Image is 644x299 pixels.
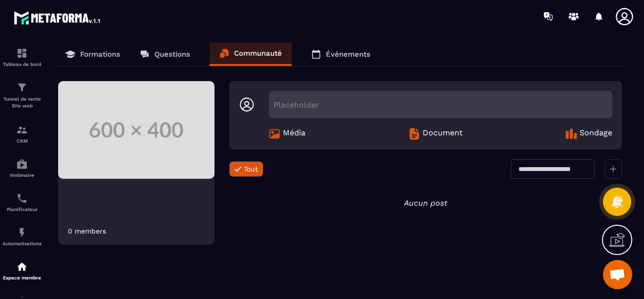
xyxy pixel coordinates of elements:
[80,50,120,59] p: Formations
[234,49,282,58] p: Communauté
[603,260,632,289] div: Ouvrir le chat
[2,254,42,288] a: automationsautomationsEspace membre
[2,241,42,246] p: Automatisations
[210,43,292,66] a: Communauté
[283,128,305,140] span: Média
[301,43,380,66] a: Événements
[2,74,42,117] a: formationformationTunnel de vente Site web
[2,207,42,212] p: Planificateur
[2,172,42,178] p: Webinaire
[56,43,130,66] a: Formations
[16,124,28,136] img: formation
[269,91,612,118] div: Placeholder
[130,43,200,66] a: Questions
[16,47,28,59] img: formation
[16,227,28,238] img: automations
[244,165,258,173] span: Tout
[58,81,215,179] img: Community background
[154,50,190,59] p: Questions
[2,62,42,67] p: Tableau de bord
[2,40,42,74] a: formationformationTableau de bord
[68,227,106,235] div: 0 members
[16,158,28,170] img: automations
[2,151,42,185] a: automationsautomationsWebinaire
[16,82,28,93] img: formation
[2,219,42,254] a: automationsautomationsAutomatisations
[2,138,42,144] p: CRM
[404,198,447,208] i: Aucun post
[580,128,612,140] span: Sondage
[14,9,102,26] img: logo
[326,50,370,59] p: Événements
[16,192,28,204] img: scheduler
[2,96,42,109] p: Tunnel de vente Site web
[2,275,42,280] p: Espace membre
[423,128,463,140] span: Document
[16,261,28,273] img: automations
[2,185,42,219] a: schedulerschedulerPlanificateur
[2,117,42,151] a: formationformationCRM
